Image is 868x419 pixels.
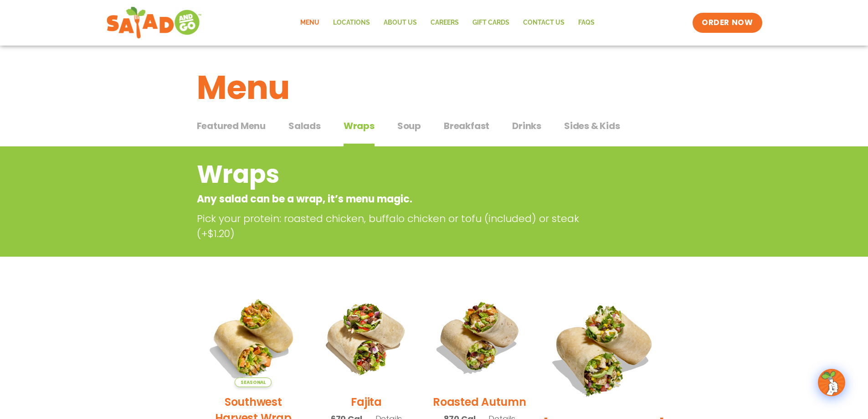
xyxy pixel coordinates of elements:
a: GIFT CARDS [466,12,516,33]
p: Any salad can be a wrap, it’s menu magic. [197,191,598,207]
img: Product photo for Roasted Autumn Wrap [430,288,529,387]
a: Contact Us [516,12,571,33]
img: Product photo for BBQ Ranch Wrap [543,288,665,409]
span: Seasonal [235,378,272,387]
img: Product photo for Fajita Wrap [317,288,416,387]
a: Menu [293,12,326,33]
img: Product photo for Southwest Harvest Wrap [204,288,303,387]
span: Featured Menu [197,119,266,133]
span: Breakfast [444,119,489,133]
span: Wraps [344,119,375,133]
h2: Roasted Autumn [433,394,526,410]
img: new-SAG-logo-768×292 [106,5,202,41]
span: Salads [288,119,321,133]
a: Careers [424,12,466,33]
span: Soup [397,119,421,133]
span: Drinks [512,119,541,133]
img: wpChatIcon [819,370,844,395]
h1: Menu [197,63,672,112]
a: ORDER NOW [693,13,762,33]
h2: Fajita [351,394,382,410]
nav: Menu [293,12,601,33]
a: Locations [326,12,377,33]
span: ORDER NOW [702,17,753,28]
a: FAQs [571,12,601,33]
div: Tabbed content [197,116,672,147]
h2: Wraps [197,156,598,193]
p: Pick your protein: roasted chicken, buffalo chicken or tofu (included) or steak (+$1.20) [197,211,602,241]
span: Sides & Kids [564,119,620,133]
a: About Us [377,12,424,33]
